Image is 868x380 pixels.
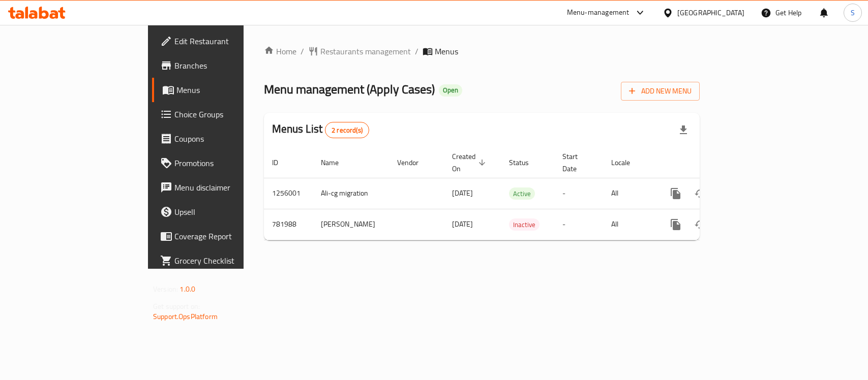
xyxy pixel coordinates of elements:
[439,86,462,94] span: Open
[174,133,285,145] span: Coupons
[603,178,655,209] td: All
[664,181,688,206] button: more
[325,122,369,138] div: Total records count
[611,156,643,169] span: Locale
[439,84,462,97] div: Open
[152,78,293,102] a: Menus
[509,187,535,200] div: Active
[264,78,435,101] span: Menu management ( Apply Cases )
[152,224,293,248] a: Coverage Report
[152,151,293,175] a: Promotions
[174,35,285,47] span: Edit Restaurant
[272,156,291,169] span: ID
[664,212,688,237] button: more
[313,178,389,209] td: Ali-cg migration
[325,125,369,135] span: 2 record(s)
[509,188,535,200] span: Active
[152,102,293,126] a: Choice Groups
[272,121,369,138] h2: Menus List
[452,186,473,200] span: [DATE]
[415,45,418,57] li: /
[397,156,432,169] span: Vendor
[174,59,285,72] span: Branches
[435,45,458,57] span: Menus
[153,310,218,323] a: Support.OpsPlatform
[152,126,293,151] a: Coupons
[554,178,603,209] td: -
[174,206,285,218] span: Upsell
[152,248,293,273] a: Grocery Checklist
[313,209,389,240] td: [PERSON_NAME]
[264,147,769,240] table: enhanced table
[152,53,293,78] a: Branches
[152,200,293,224] a: Upsell
[174,108,285,120] span: Choice Groups
[562,150,591,175] span: Start Date
[851,7,855,18] span: S
[152,29,293,53] a: Edit Restaurant
[174,157,285,169] span: Promotions
[152,175,293,200] a: Menu disclaimer
[153,282,178,296] span: Version:
[452,150,489,175] span: Created On
[621,82,700,101] button: Add New Menu
[554,209,603,240] td: -
[264,45,700,57] nav: breadcrumb
[176,84,285,96] span: Menus
[174,255,285,267] span: Grocery Checklist
[153,300,200,313] span: Get support on:
[320,45,411,57] span: Restaurants management
[301,45,304,57] li: /
[509,219,540,231] span: Inactive
[179,282,195,296] span: 1.0.0
[677,7,744,18] div: [GEOGRAPHIC_DATA]
[452,217,473,231] span: [DATE]
[174,181,285,194] span: Menu disclaimer
[603,209,655,240] td: All
[629,85,692,98] span: Add New Menu
[308,45,411,57] a: Restaurants management
[321,156,352,169] span: Name
[174,230,285,242] span: Coverage Report
[688,181,712,206] button: Change Status
[688,212,712,237] button: Change Status
[671,118,696,142] div: Export file
[509,156,542,169] span: Status
[655,147,769,178] th: Actions
[567,7,630,19] div: Menu-management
